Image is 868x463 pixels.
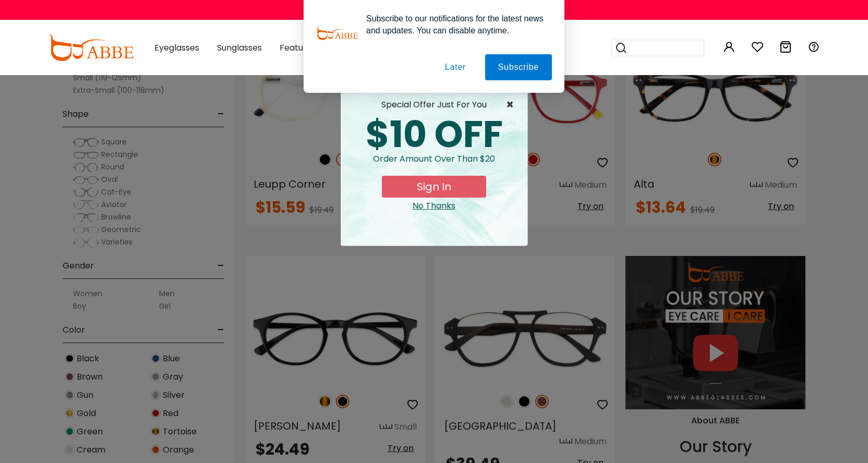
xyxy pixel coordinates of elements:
button: Later [432,54,479,80]
div: Subscribe to our notifications for the latest news and updates. You can disable anytime. [358,13,552,36]
span: × [506,99,519,111]
img: notification icon [316,13,358,54]
button: Close [506,99,519,111]
button: Subscribe [485,54,552,80]
div: Order amount over than $20 [349,153,519,176]
div: $10 OFF [349,116,519,153]
div: Close [349,200,519,212]
button: Sign In [382,176,486,198]
div: special offer just for you [349,99,519,111]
